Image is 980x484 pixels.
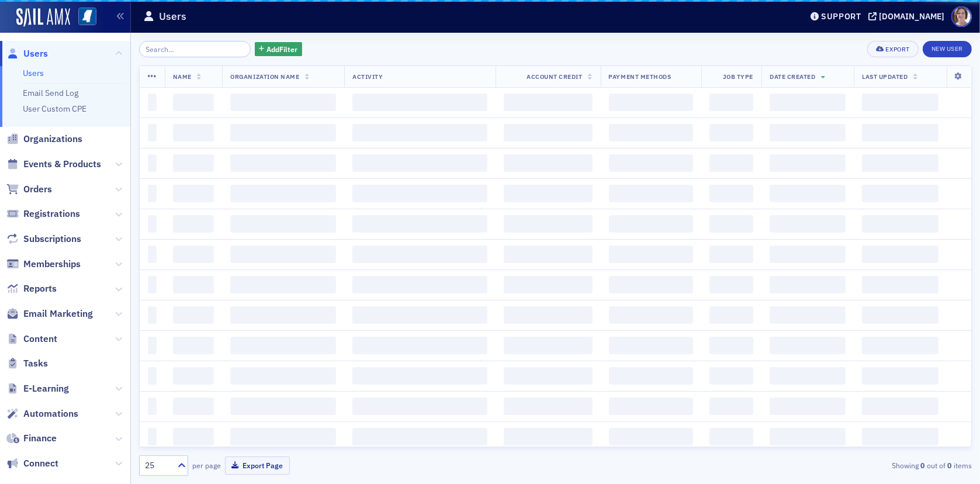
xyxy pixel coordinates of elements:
[230,72,299,81] span: Organization Name
[23,407,78,420] span: Automations
[609,276,694,293] span: ‌
[6,233,81,246] a: Subscriptions
[723,72,753,81] span: Job Type
[16,8,70,27] img: SailAMX
[504,367,593,385] span: ‌
[6,208,80,220] a: Registrations
[23,333,57,345] span: Content
[6,307,93,320] a: Email Marketing
[770,124,846,141] span: ‌
[230,397,336,415] span: ‌
[709,154,753,172] span: ‌
[946,460,954,471] strong: 0
[148,246,157,263] span: ‌
[6,457,58,470] a: Connect
[352,124,487,141] span: ‌
[862,246,939,263] span: ‌
[230,185,336,202] span: ‌
[709,276,753,293] span: ‌
[173,428,214,445] span: ‌
[862,154,939,172] span: ‌
[23,158,101,171] span: Events & Products
[6,382,69,395] a: E-Learning
[352,94,487,111] span: ‌
[148,124,157,141] span: ‌
[609,185,694,202] span: ‌
[609,215,694,233] span: ‌
[352,246,487,263] span: ‌
[6,183,52,196] a: Orders
[709,94,753,111] span: ‌
[770,94,846,111] span: ‌
[23,357,48,370] span: Tasks
[709,246,753,263] span: ‌
[230,94,336,111] span: ‌
[6,282,57,295] a: Reports
[6,133,82,146] a: Organizations
[352,337,487,354] span: ‌
[23,208,80,220] span: Registrations
[609,367,694,385] span: ‌
[6,432,57,445] a: Finance
[504,215,593,233] span: ‌
[6,47,48,60] a: Users
[6,158,101,171] a: Events & Products
[609,306,694,324] span: ‌
[23,88,78,98] a: Email Send Log
[173,124,214,141] span: ‌
[709,185,753,202] span: ‌
[862,306,939,324] span: ‌
[504,306,593,324] span: ‌
[173,154,214,172] span: ‌
[609,124,694,141] span: ‌
[23,258,81,271] span: Memberships
[770,397,846,415] span: ‌
[148,306,157,324] span: ‌
[148,397,157,415] span: ‌
[527,72,582,81] span: Account Credit
[23,133,82,146] span: Organizations
[770,276,846,293] span: ‌
[352,72,383,81] span: Activity
[23,68,44,78] a: Users
[862,276,939,293] span: ‌
[23,382,69,395] span: E-Learning
[352,215,487,233] span: ‌
[225,457,290,475] button: Export Page
[230,337,336,354] span: ‌
[862,185,939,202] span: ‌
[148,154,157,172] span: ‌
[6,407,78,420] a: Automations
[504,428,593,445] span: ‌
[230,215,336,233] span: ‌
[145,459,171,472] div: 25
[173,306,214,324] span: ‌
[504,94,593,111] span: ‌
[148,94,157,111] span: ‌
[709,337,753,354] span: ‌
[504,124,593,141] span: ‌
[230,124,336,141] span: ‌
[173,246,214,263] span: ‌
[23,307,93,320] span: Email Marketing
[23,282,57,295] span: Reports
[23,432,57,445] span: Finance
[868,12,948,20] button: [DOMAIN_NAME]
[23,183,52,196] span: Orders
[148,276,157,293] span: ‌
[702,460,972,471] div: Showing out of items
[504,154,593,172] span: ‌
[352,397,487,415] span: ‌
[919,460,927,471] strong: 0
[173,397,214,415] span: ‌
[609,337,694,354] span: ‌
[173,276,214,293] span: ‌
[862,337,939,354] span: ‌
[352,306,487,324] span: ‌
[951,6,972,27] span: Profile
[23,103,86,114] a: User Custom CPE
[352,154,487,172] span: ‌
[504,397,593,415] span: ‌
[148,185,157,202] span: ‌
[78,8,96,26] img: SailAMX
